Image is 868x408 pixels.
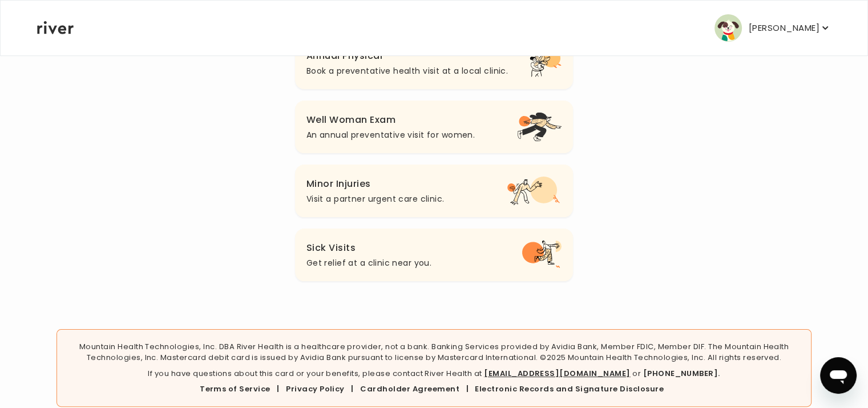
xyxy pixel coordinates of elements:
[295,165,574,217] button: Minor InjuriesVisit a partner urgent care clinic.
[200,383,271,394] a: Terms of Service
[306,64,508,78] p: Book a preventative health visit at a local clinic.
[820,357,857,394] iframe: Button to launch messaging window
[295,37,574,89] button: Annual PhysicalBook a preventative health visit at a local clinic.
[484,368,630,379] a: [EMAIL_ADDRESS][DOMAIN_NAME]
[643,368,720,379] a: [PHONE_NUMBER].
[475,383,664,394] a: Electronic Records and Signature Disclosure
[306,112,475,128] h3: Well Woman Exam
[360,383,459,394] a: Cardholder Agreement
[306,48,508,64] h3: Annual Physical
[295,229,574,281] button: Sick VisitsGet relief at a clinic near you.
[749,20,819,36] p: [PERSON_NAME]
[66,383,802,395] div: | | |
[66,368,802,379] p: If you have questions about this card or your benefits, please contact River Health at or
[306,256,431,270] p: Get relief at a clinic near you.
[306,128,475,142] p: An annual preventative visit for women.
[306,192,445,206] p: Visit a partner urgent care clinic.
[295,101,574,153] button: Well Woman ExamAn annual preventative visit for women.
[66,341,802,363] p: Mountain Health Technologies, Inc. DBA River Health is a healthcare provider, not a bank. Banking...
[306,176,445,192] h3: Minor Injuries
[714,14,831,42] button: user avatar[PERSON_NAME]
[714,14,742,42] img: user avatar
[306,240,431,256] h3: Sick Visits
[286,383,345,394] a: Privacy Policy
